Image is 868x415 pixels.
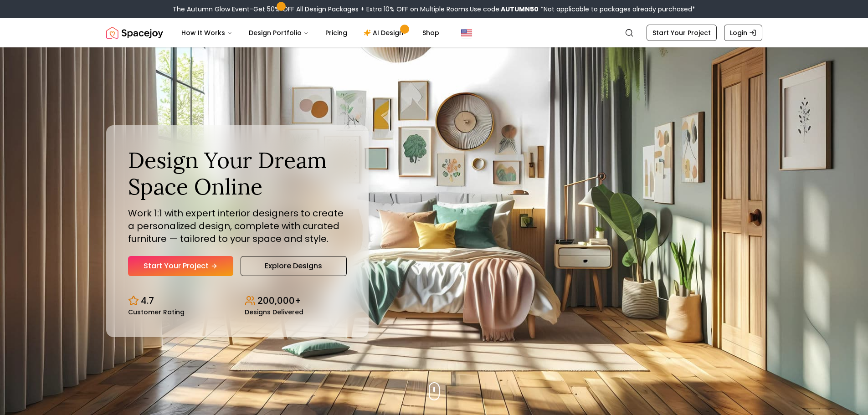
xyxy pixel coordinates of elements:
[128,207,347,245] p: Work 1:1 with expert interior designers to create a personalized design, complete with curated fu...
[174,24,447,42] nav: Main
[173,5,695,14] div: The Autumn Glow Event-Get 50% OFF All Design Packages + Extra 10% OFF on Multiple Rooms.
[470,5,539,14] span: Use code:
[724,25,762,41] a: Login
[257,294,301,307] p: 200,000+
[501,5,539,14] b: AUTUMN50
[128,256,233,276] a: Start Your Project
[461,27,472,38] img: United States
[106,24,163,42] a: Spacejoy
[128,309,185,315] small: Customer Rating
[128,147,347,200] h1: Design Your Dream Space Online
[174,24,240,42] button: How It Works
[647,25,717,41] a: Start Your Project
[141,294,154,307] p: 4.7
[106,18,762,47] nav: Global
[318,24,354,42] a: Pricing
[415,24,447,42] a: Shop
[106,24,163,42] img: Spacejoy Logo
[128,287,347,315] div: Design stats
[245,309,303,315] small: Designs Delivered
[241,24,316,42] button: Design Portfolio
[539,5,695,14] span: *Not applicable to packages already purchased*
[241,256,347,276] a: Explore Designs
[356,24,413,42] a: AI Design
